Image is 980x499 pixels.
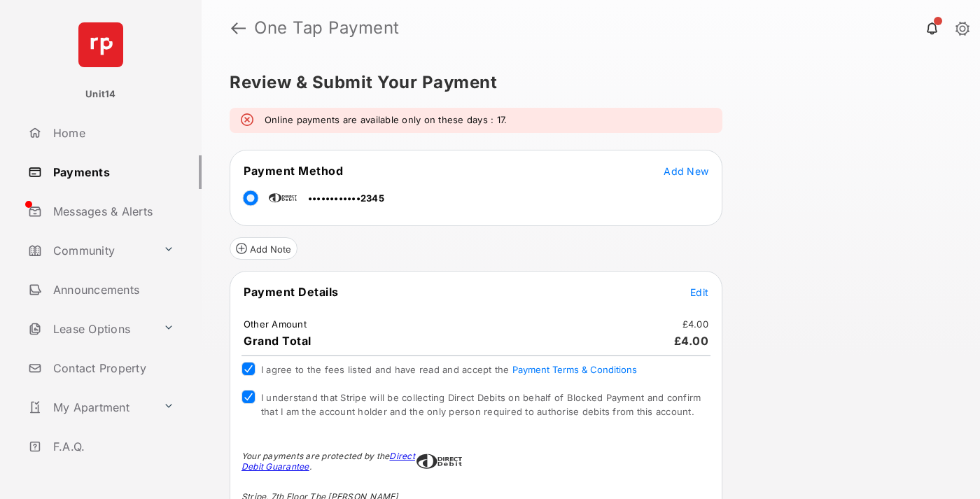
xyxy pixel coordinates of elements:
[230,74,941,91] h5: Review & Submit Your Payment
[308,192,384,204] span: ••••••••••••2345
[22,430,202,463] a: F.A.Q.
[241,451,415,472] a: Direct Debit Guarantee
[22,116,202,150] a: Home
[512,364,637,375] button: I agree to the fees listed and have read and accept the
[265,113,507,127] em: Online payments are available only on these days : 17.
[22,312,157,346] a: Lease Options
[78,22,123,67] img: svg+xml;base64,PHN2ZyB4bWxucz0iaHR0cDovL3d3dy53My5vcmcvMjAwMC9zdmciIHdpZHRoPSI2NCIgaGVpZ2h0PSI2NC...
[85,87,116,101] p: Unit14
[674,334,709,348] span: £4.00
[244,334,311,348] span: Grand Total
[664,165,708,177] span: Add New
[690,286,708,298] span: Edit
[244,285,339,299] span: Payment Details
[22,195,202,228] a: Messages & Alerts
[230,237,297,260] button: Add Note
[254,20,400,36] strong: One Tap Payment
[690,285,708,299] button: Edit
[22,155,202,189] a: Payments
[682,318,709,330] td: £4.00
[243,318,307,330] td: Other Amount
[22,391,157,424] a: My Apartment
[261,392,701,417] span: I understand that Stripe will be collecting Direct Debits on behalf of Blocked Payment and confir...
[22,234,157,267] a: Community
[664,164,708,178] button: Add New
[244,164,343,178] span: Payment Method
[241,451,416,472] div: Your payments are protected by the .
[22,351,202,385] a: Contact Property
[261,364,637,375] span: I agree to the fees listed and have read and accept the
[22,273,202,307] a: Announcements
